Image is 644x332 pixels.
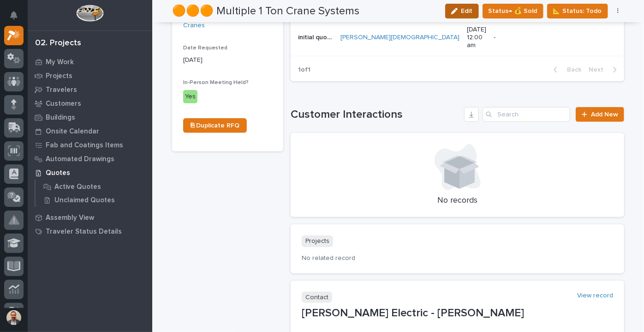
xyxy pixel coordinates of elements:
[76,5,103,22] img: Workspace Logo
[302,254,613,262] p: No related record
[46,114,75,122] p: Buildings
[589,66,609,74] span: Next
[340,34,459,42] a: [PERSON_NAME][DEMOGRAPHIC_DATA]
[302,196,613,206] p: No records
[28,55,152,69] a: My Work
[291,59,318,81] p: 1 of 1
[576,107,624,122] a: Add New
[302,292,332,303] p: Contact
[28,224,152,238] a: Traveler Status Details
[172,5,359,18] h2: 🟠🟠🟠 Multiple 1 Ton Crane Systems
[591,111,618,118] span: Add New
[183,21,205,30] a: Cranes
[28,211,152,224] a: Assembly View
[46,100,81,108] p: Customers
[445,4,479,18] button: Edit
[28,69,152,83] a: Projects
[12,11,24,26] div: Notifications
[183,55,272,65] p: [DATE]
[28,138,152,152] a: Fab and Coatings Items
[302,307,613,320] p: [PERSON_NAME] Electric - [PERSON_NAME]
[46,214,94,222] p: Assembly View
[547,4,608,18] button: 📐 Status: Todo
[546,66,585,74] button: Back
[483,107,570,122] input: Search
[183,80,249,85] span: In-Person Meeting Held?
[46,169,70,177] p: Quotes
[577,292,613,300] a: View record
[483,4,543,18] button: Status→ 💰 Sold
[467,26,486,49] p: [DATE] 12:00 am
[183,45,227,51] span: Date Requested
[183,118,247,133] a: ⎘ Duplicate RFQ
[46,127,99,136] p: Onsite Calendar
[4,308,24,327] button: users-avatar
[46,86,77,94] p: Travelers
[28,110,152,124] a: Buildings
[46,58,74,66] p: My Work
[46,141,123,150] p: Fab and Coatings Items
[4,6,24,25] button: Notifications
[489,6,537,17] span: Status→ 💰 Sold
[494,34,625,42] p: -
[46,72,72,80] p: Projects
[302,235,333,247] p: Projects
[191,122,239,129] span: ⎘ Duplicate RFQ
[36,180,152,193] a: Active Quotes
[28,152,152,166] a: Automated Drawings
[291,108,460,121] h1: Customer Interactions
[561,66,581,74] span: Back
[46,228,122,236] p: Traveler Status Details
[46,155,114,163] p: Automated Drawings
[54,196,115,205] p: Unclaimed Quotes
[28,97,152,110] a: Customers
[28,124,152,138] a: Onsite Calendar
[461,7,473,15] span: Edit
[298,32,335,42] p: initial quote
[36,193,152,206] a: Unclaimed Quotes
[54,183,101,191] p: Active Quotes
[28,166,152,180] a: Quotes
[585,66,624,74] button: Next
[553,6,602,17] span: 📐 Status: Todo
[35,38,81,48] div: 02. Projects
[28,83,152,97] a: Travelers
[183,90,197,103] div: Yes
